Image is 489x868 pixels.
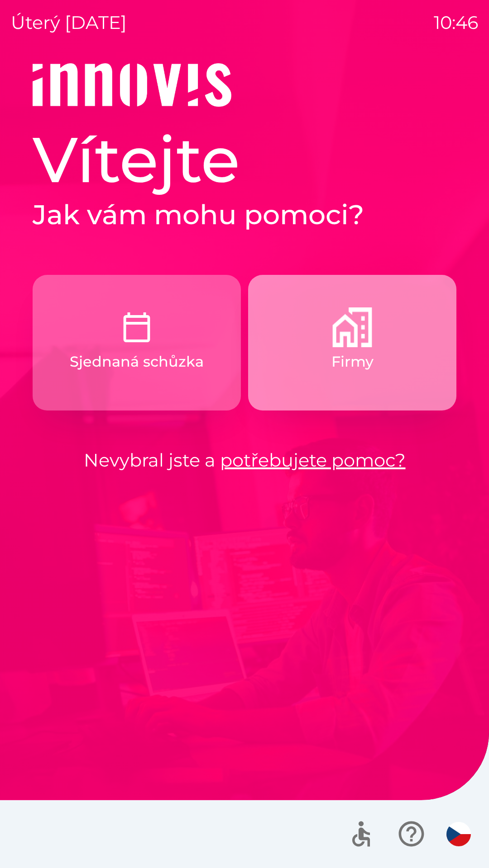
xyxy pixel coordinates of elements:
[331,351,374,373] p: Firmy
[434,9,478,36] p: 10:46
[220,449,406,471] a: potřebujete pomoc?
[117,307,157,347] img: c9327dbc-1a48-4f3f-9883-117394bbe9e6.png
[248,275,456,410] button: Firmy
[33,275,241,410] button: Sjednaná schůzka
[446,822,471,846] img: cs flag
[332,307,372,347] img: 9a63d080-8abe-4a1b-b674-f4d7141fb94c.png
[70,351,204,373] p: Sjednaná schůzka
[33,447,456,474] p: Nevybral jste a
[11,9,127,36] p: úterý [DATE]
[33,121,456,198] h1: Vítejte
[33,198,456,231] h2: Jak vám mohu pomoci?
[33,63,456,107] img: Logo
